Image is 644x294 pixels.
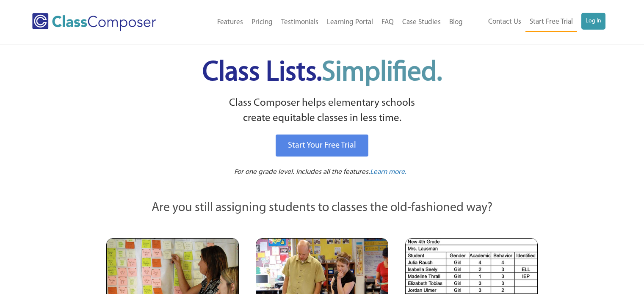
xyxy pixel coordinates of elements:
a: Features [213,13,247,32]
a: Learning Portal [323,13,377,32]
a: Blog [445,13,467,32]
span: Simplified. [322,59,442,87]
span: Class Lists. [202,59,442,87]
span: For one grade level. Includes all the features. [234,168,370,176]
nav: Header Menu [183,13,467,32]
a: Log In [581,13,605,30]
nav: Header Menu [467,13,605,32]
a: Case Studies [398,13,445,32]
a: Contact Us [484,13,525,31]
p: Are you still assigning students to classes the old-fashioned way? [106,199,538,217]
span: Learn more. [370,168,406,176]
a: FAQ [377,13,398,32]
a: Testimonials [277,13,323,32]
p: Class Composer helps elementary schools create equitable classes in less time. [105,96,539,126]
a: Learn more. [370,167,406,178]
span: Start Your Free Trial [288,141,356,150]
img: Class Composer [32,13,156,31]
a: Pricing [247,13,277,32]
a: Start Free Trial [525,13,577,32]
a: Start Your Free Trial [276,135,368,157]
